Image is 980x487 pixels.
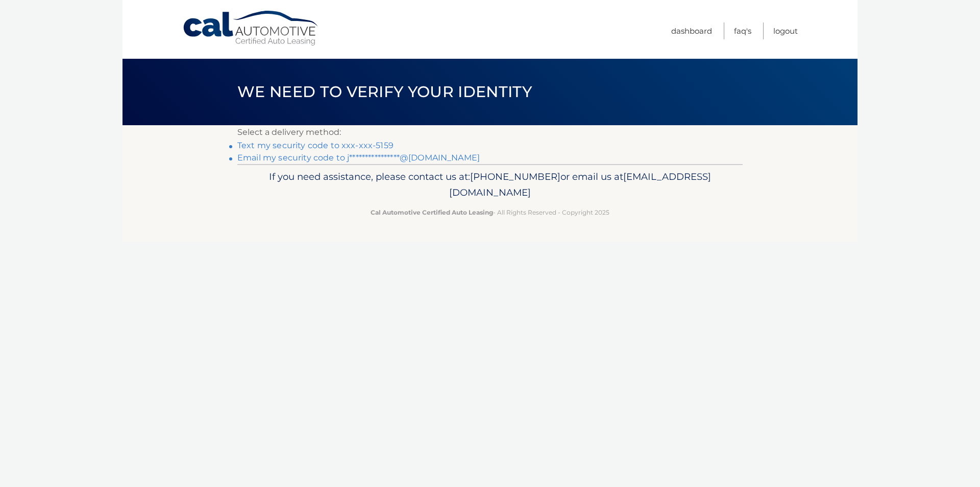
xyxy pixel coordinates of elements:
[237,82,532,101] span: We need to verify your identity
[371,208,493,216] strong: Cal Automotive Certified Auto Leasing
[182,10,320,47] a: Cal Automotive
[734,22,751,39] a: FAQ's
[237,125,743,140] p: Select a delivery method:
[773,22,798,39] a: Logout
[237,141,394,150] a: Text my security code to xxx-xxx-5159
[244,169,736,201] p: If you need assistance, please contact us at: or email us at
[244,207,736,218] p: - All Rights Reserved - Copyright 2025
[470,171,560,182] span: [PHONE_NUMBER]
[671,22,712,39] a: Dashboard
